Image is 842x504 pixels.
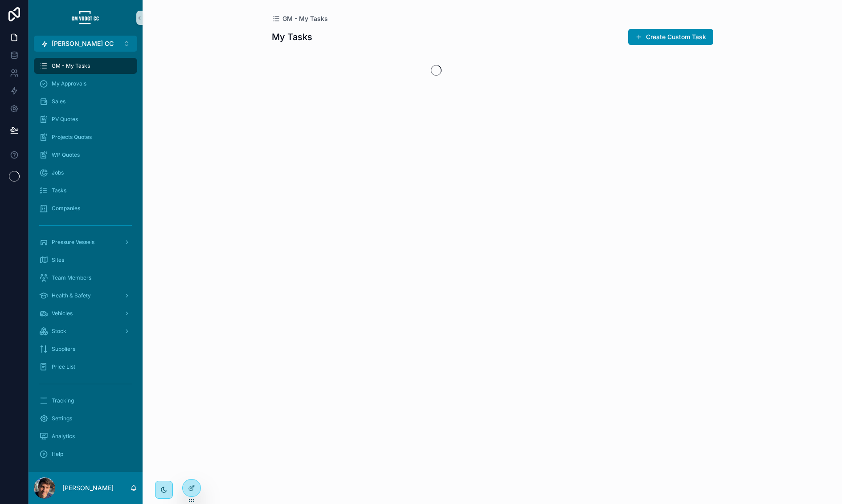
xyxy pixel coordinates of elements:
span: Analytics [52,433,75,440]
a: GM - My Tasks [272,14,328,23]
a: Vehicles [34,305,137,321]
span: Settings [52,415,72,422]
a: Suppliers [34,341,137,357]
a: Pressure Vessels [34,234,137,250]
span: Sales [52,98,65,105]
p: [PERSON_NAME] [62,484,114,492]
a: Stock [34,323,137,339]
span: [PERSON_NAME] CC [52,39,114,48]
span: Sites [52,256,64,264]
a: Jobs [34,165,137,181]
a: GM - My Tasks [34,58,137,74]
span: Tracking [52,397,74,404]
a: Price List [34,359,137,375]
a: Companies [34,200,137,216]
a: My Approvals [34,76,137,92]
a: Sales [34,93,137,110]
button: Select Button [34,36,137,52]
span: Jobs [52,169,64,176]
a: Tasks [34,183,137,199]
span: Price List [52,363,75,370]
span: GM - My Tasks [52,62,90,69]
span: Team Members [52,274,91,281]
a: Health & Safety [34,288,137,304]
a: Settings [34,411,137,427]
div: scrollable content [29,52,143,472]
span: GM - My Tasks [282,14,328,23]
span: Suppliers [52,345,75,353]
img: App logo [71,11,100,25]
button: Create Custom Task [628,29,713,45]
span: WP Quotes [52,151,80,159]
span: Pressure Vessels [52,239,94,246]
span: Tasks [52,187,66,194]
a: WP Quotes [34,147,137,163]
a: Tracking [34,393,137,409]
span: PV Quotes [52,116,78,123]
span: Health & Safety [52,292,91,299]
h1: My Tasks [272,31,312,43]
a: Help [34,446,137,462]
a: Projects Quotes [34,129,137,145]
a: PV Quotes [34,111,137,127]
span: My Approvals [52,80,86,87]
a: Analytics [34,428,137,444]
span: Projects Quotes [52,134,92,141]
span: Companies [52,205,80,212]
span: Stock [52,328,66,335]
a: Team Members [34,270,137,286]
span: Help [52,451,63,458]
span: Vehicles [52,310,73,317]
a: Sites [34,252,137,268]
